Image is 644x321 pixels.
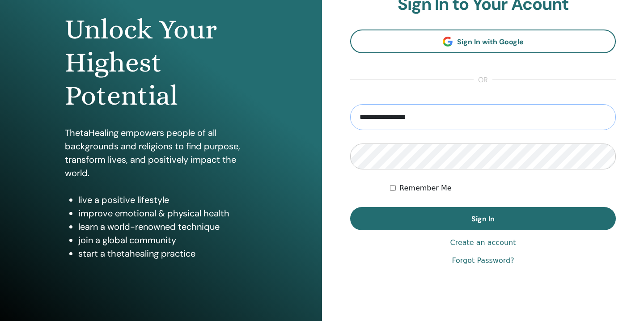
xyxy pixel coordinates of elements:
a: Sign In with Google [350,30,616,53]
li: start a thetahealing practice [78,247,257,260]
li: join a global community [78,233,257,247]
a: Create an account [450,237,516,248]
span: Sign In with Google [457,37,524,46]
span: or [474,75,492,85]
li: improve emotional & physical health [78,207,257,220]
h1: Unlock Your Highest Potential [65,13,257,113]
li: learn a world-renowned technique [78,220,257,233]
li: live a positive lifestyle [78,193,257,207]
button: Sign In [350,207,616,230]
a: Forgot Password? [452,255,514,266]
p: ThetaHealing empowers people of all backgrounds and religions to find purpose, transform lives, a... [65,126,257,180]
div: Keep me authenticated indefinitely or until I manually logout [390,183,616,194]
span: Sign In [471,214,495,224]
label: Remember Me [399,183,452,194]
